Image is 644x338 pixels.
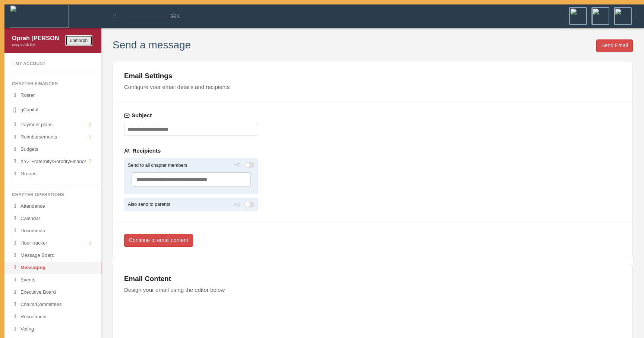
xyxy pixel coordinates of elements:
[596,39,633,52] button: Send Email
[124,286,621,294] div: Design your email using the editor below
[4,119,101,131] a: Payment plans
[234,201,241,208] span: NO
[12,42,60,47] div: copy quick link
[12,34,60,42] div: Oprah [PERSON_NAME]
[124,147,258,154] label: Recipients
[4,131,101,143] a: Reimbursements
[4,213,101,225] a: Calendar
[4,200,101,213] a: Attendance
[4,89,101,102] a: Roster
[234,162,241,169] span: NO
[4,237,101,249] a: Hour tracker
[65,35,92,46] button: unmorph
[124,73,621,80] div: Email Settings
[4,225,101,237] a: Documents
[4,79,101,89] li: Chapter finances
[128,163,187,168] label: Send to all chapter members
[171,12,180,20] span: ⌘K
[4,274,101,286] a: Events
[4,156,101,168] a: XYZ Fraternity/SororityFinances
[4,168,101,180] a: Groups
[124,83,621,91] div: Configure your email details and recipients
[4,143,101,156] a: Budgets
[4,299,101,311] a: Chairs/Committees
[124,234,193,247] button: Continue to email content
[4,286,101,299] a: Executive Board
[12,61,94,67] div: My Account
[4,311,101,323] a: Recruitment
[4,262,101,274] a: Messaging
[4,102,101,119] a: gCapital
[4,323,101,335] a: Voting
[124,275,621,283] div: Email Content
[128,201,170,208] label: Also send to parents
[4,189,101,200] li: Chapter operations
[113,39,191,51] h3: Send a message
[4,249,101,262] a: Message Board
[124,112,258,119] label: Subject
